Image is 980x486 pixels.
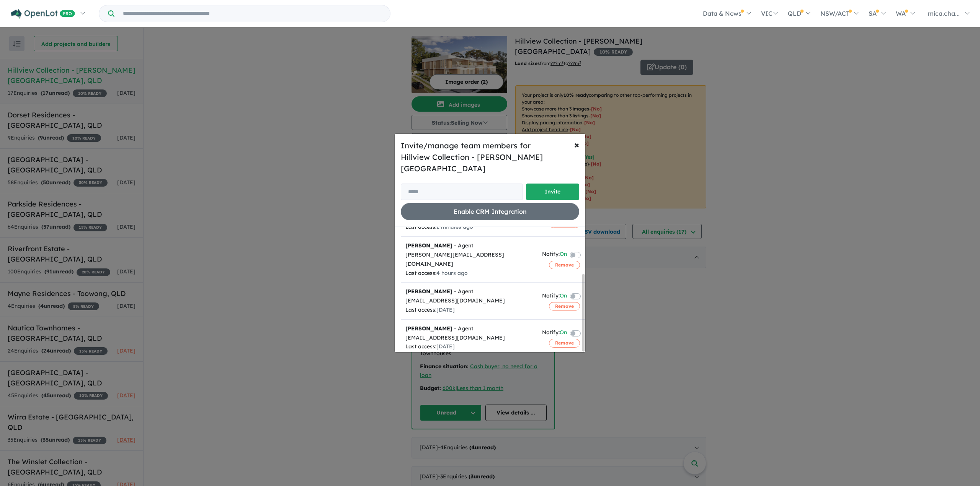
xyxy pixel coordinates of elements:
button: Invite [526,184,579,200]
div: Last access: [405,269,533,278]
span: On [560,328,567,338]
div: [EMAIL_ADDRESS][DOMAIN_NAME] [405,333,533,343]
div: [PERSON_NAME][EMAIL_ADDRESS][DOMAIN_NAME] [405,250,533,269]
button: Enable CRM Integration [401,203,579,220]
button: Remove [549,339,580,347]
div: Notify: [542,328,567,338]
strong: [PERSON_NAME] [405,325,452,332]
div: Notify: [542,250,567,260]
div: [EMAIL_ADDRESS][DOMAIN_NAME] [405,296,533,306]
div: - Agent [405,324,533,333]
span: 4 hours ago [436,270,468,276]
span: [DATE] [436,343,455,350]
div: Last access: [405,306,533,315]
div: Notify: [542,291,567,302]
button: Remove [549,261,580,269]
div: Last access: [405,223,533,232]
img: Openlot PRO Logo White [11,9,75,19]
span: [DATE] [436,306,455,313]
div: Last access: [405,342,533,351]
span: mica.cha... [928,10,960,17]
span: On [560,291,567,302]
div: - Agent [405,241,533,250]
input: Try estate name, suburb, builder or developer [116,5,389,22]
strong: [PERSON_NAME] [405,288,452,295]
span: × [574,139,579,150]
span: 2 minutes ago [436,223,473,230]
button: Remove [549,302,580,310]
div: - Agent [405,287,533,296]
strong: [PERSON_NAME] [405,242,452,249]
h5: Invite/manage team members for Hillview Collection - [PERSON_NAME][GEOGRAPHIC_DATA] [401,140,579,174]
span: On [560,250,567,260]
